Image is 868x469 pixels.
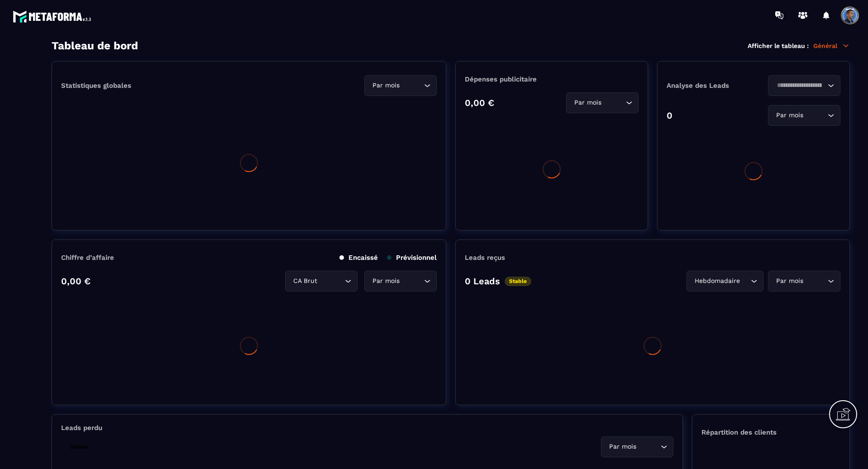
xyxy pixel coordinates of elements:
p: Analyse des Leads [667,81,754,90]
div: Search for option [768,271,840,292]
span: Par mois [774,276,805,286]
div: Search for option [687,271,763,292]
input: Search for option [805,276,825,286]
div: Search for option [768,75,840,96]
span: Par mois [572,98,603,108]
p: 0 Leads [465,276,500,287]
p: Prévisionnel [387,254,437,262]
p: Chiffre d’affaire [61,254,114,262]
span: Par mois [370,276,401,286]
span: Par mois [774,110,805,120]
p: Stable [505,277,531,286]
p: 0 [667,110,672,121]
p: Dépenses publicitaire [465,75,639,83]
span: Hebdomadaire [692,276,742,286]
input: Search for option [805,110,825,120]
input: Search for option [638,442,658,452]
div: Search for option [364,75,437,96]
div: Search for option [285,271,358,292]
div: Search for option [364,271,437,292]
p: Statistiques globales [61,81,131,90]
input: Search for option [603,98,624,108]
p: Afficher le tableau : [748,42,809,49]
span: CA Brut [291,276,319,286]
div: Search for option [768,105,840,126]
p: Leads perdu [61,424,102,432]
p: 0,00 € [61,276,91,287]
div: Search for option [601,436,673,457]
input: Search for option [401,276,422,286]
img: logo [13,8,94,25]
span: Par mois [607,442,638,452]
input: Search for option [742,276,749,286]
input: Search for option [401,81,422,91]
p: Leads reçus [465,254,505,262]
p: Encaissé [339,254,378,262]
input: Search for option [774,81,825,91]
h3: Tableau de bord [52,39,138,52]
p: Stable [66,442,92,452]
p: 0,00 € [465,97,494,108]
p: Répartition des clients [701,428,840,436]
input: Search for option [319,276,343,286]
div: Search for option [566,92,639,113]
span: Par mois [370,81,401,91]
p: Général [813,42,850,50]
